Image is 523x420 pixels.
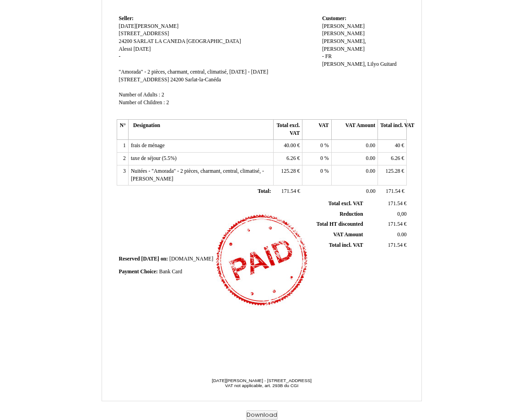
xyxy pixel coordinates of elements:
td: 1 [117,140,128,153]
span: 24200 [170,77,183,83]
span: Number of Adults : [119,92,161,98]
span: Bank Card [159,269,182,275]
td: € [378,165,407,185]
span: 6.26 [286,155,296,161]
td: € [273,186,302,198]
button: Download [246,410,278,420]
span: 0.00 [366,143,375,149]
td: % [302,165,331,185]
span: 125.28 [281,168,296,174]
span: [PERSON_NAME] [322,31,365,37]
span: [DATE] [134,46,151,52]
th: VAT Amount [331,120,377,140]
span: Alessi [119,46,132,52]
span: 125.28 [386,168,400,174]
span: [PERSON_NAME], [PERSON_NAME] [322,38,366,52]
span: on: [161,256,168,262]
th: VAT [302,120,331,140]
td: € [365,199,408,209]
span: Total excl. VAT [329,201,363,207]
td: € [365,219,408,230]
span: Reduction [340,211,363,217]
td: % [302,153,331,165]
span: 171.54 [281,188,296,194]
td: € [378,186,407,198]
span: Seller: [119,16,134,21]
span: FR [325,53,332,59]
span: 171.54 [388,221,403,227]
span: [DATE][PERSON_NAME] - [STREET_ADDRESS] [212,378,312,383]
span: 40.00 [284,143,296,149]
span: - [322,53,324,59]
span: VAT not applicable, art. 293B du CGI [225,383,298,388]
span: 24200 [119,38,132,44]
span: [STREET_ADDRESS] [119,31,169,37]
td: € [273,165,302,185]
td: % [302,140,331,153]
th: Total incl. VAT [378,120,407,140]
span: 0.00 [366,155,375,161]
td: 2 [117,153,128,165]
td: € [365,240,408,250]
span: taxe de séjour (5.5%) [131,155,177,161]
span: [DOMAIN_NAME] [169,256,213,262]
span: - [119,53,121,59]
span: Total HT discounted [316,221,363,227]
span: [PERSON_NAME] [322,23,365,29]
span: [PERSON_NAME], Lilyo Guitard [322,61,397,67]
span: [GEOGRAPHIC_DATA] [186,38,241,44]
th: Designation [128,120,273,140]
td: € [273,140,302,153]
span: 2 [162,92,164,98]
span: Reserved [119,256,140,262]
span: [DATE] - [DATE] [229,69,268,75]
th: Total excl. VAT [273,120,302,140]
span: Sarlat-la-Canéda [185,77,221,83]
span: 171.54 [386,188,400,194]
span: 0.00 [366,168,375,174]
span: 0 [320,168,323,174]
span: 0.00 [397,232,406,238]
span: Customer: [322,16,346,21]
span: VAT Amount [333,232,363,238]
span: [DATE][PERSON_NAME] [119,23,179,29]
span: 0.00 [366,188,375,194]
span: 2 [166,100,169,106]
span: Total incl. VAT [329,242,363,248]
span: Nuitées - "Amorada" - 2 pièces, charmant, central, climatisé, - [PERSON_NAME] [131,168,264,182]
span: 6.26 [391,155,400,161]
th: N° [117,120,128,140]
span: [DATE] [141,256,159,262]
span: "Amorada" - 2 pièces, charmant, central, climatisé, [119,69,228,75]
span: SARLAT LA CANEDA [134,38,185,44]
span: 171.54 [388,242,403,248]
span: 171.54 [388,201,403,207]
span: 0,00 [397,211,406,217]
span: frais de ménage [131,143,165,149]
span: Payment Choice: [119,269,158,275]
span: Total: [258,188,271,194]
td: € [378,153,407,165]
span: Number of Children : [119,100,165,106]
td: € [378,140,407,153]
span: 0 [320,155,323,161]
span: 0 [320,143,323,149]
span: 40 [395,143,400,149]
td: 3 [117,165,128,185]
td: € [273,153,302,165]
span: [STREET_ADDRESS] [119,77,169,83]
